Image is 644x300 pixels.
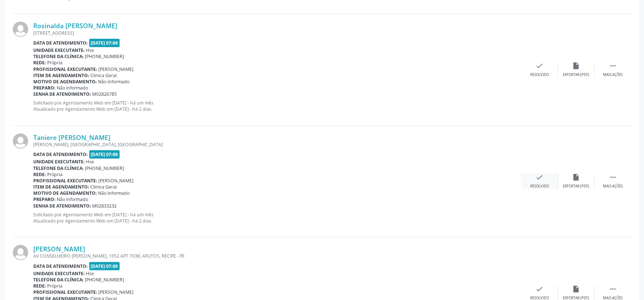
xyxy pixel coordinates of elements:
span: Não informado [98,79,130,85]
span: [PHONE_NUMBER] [85,53,124,60]
i:  [609,173,617,181]
b: Motivo de agendamento: [33,79,97,85]
b: Rede: [33,60,46,66]
i:  [609,285,617,293]
b: Unidade executante: [33,270,85,277]
i: insert_drive_file [572,285,580,293]
p: Solicitado por Agendamento Web em [DATE] - há um mês Atualizado por Agendamento Web em [DATE] - h... [33,212,521,224]
div: Exportar (PDF) [563,184,590,189]
span: [PHONE_NUMBER] [85,165,124,171]
span: Hse [86,47,94,53]
div: Resolvido [530,184,549,189]
span: [PHONE_NUMBER] [85,277,124,283]
b: Data de atendimento: [33,151,88,157]
b: Senha de atendimento: [33,91,91,97]
span: Não informado [57,196,88,202]
img: img [13,22,28,37]
span: [DATE] 07:00 [89,262,120,270]
span: Não informado [98,190,130,196]
b: Preparo: [33,196,56,202]
div: Mais ações [603,72,623,77]
span: Própria [48,60,63,66]
i: check [536,173,544,181]
i: insert_drive_file [572,173,580,181]
span: [PERSON_NAME] [99,66,134,72]
span: [DATE] 07:00 [89,39,120,47]
i: check [536,62,544,70]
b: Profissional executante: [33,289,97,295]
b: Rede: [33,283,46,289]
span: Hse [86,159,94,165]
b: Unidade executante: [33,159,85,165]
b: Profissional executante: [33,66,97,72]
img: img [13,245,28,260]
img: img [13,133,28,149]
span: Clinica Geral [91,184,117,190]
span: [DATE] 07:00 [89,150,120,159]
div: [PERSON_NAME], [GEOGRAPHIC_DATA], [GEOGRAPHIC_DATA] [33,141,521,148]
span: M02826785 [93,91,117,97]
i: insert_drive_file [572,62,580,70]
b: Data de atendimento: [33,263,88,269]
b: Item de agendamento: [33,72,89,79]
span: Própria [48,283,63,289]
span: M02833232 [93,203,117,209]
b: Senha de atendimento: [33,203,91,209]
b: Telefone da clínica: [33,165,84,171]
span: Clinica Geral [91,72,117,79]
b: Data de atendimento: [33,40,88,46]
span: Própria [48,171,63,178]
b: Unidade executante: [33,47,85,53]
p: Solicitado por Agendamento Web em [DATE] - há um mês Atualizado por Agendamento Web em [DATE] - h... [33,100,521,112]
b: Telefone da clínica: [33,53,84,60]
span: [PERSON_NAME] [99,178,134,184]
div: Resolvido [530,72,549,77]
span: [PERSON_NAME] [99,289,134,295]
b: Preparo: [33,85,56,91]
b: Rede: [33,171,46,178]
a: Taniere [PERSON_NAME] [33,133,110,141]
b: Telefone da clínica: [33,277,84,283]
a: [PERSON_NAME] [33,245,85,253]
i: check [536,285,544,293]
div: [STREET_ADDRESS] [33,30,521,36]
span: Hse [86,270,94,277]
b: Motivo de agendamento: [33,190,97,196]
div: Mais ações [603,184,623,189]
i:  [609,62,617,70]
b: Item de agendamento: [33,184,89,190]
span: Não informado [57,85,88,91]
a: Rosinalda [PERSON_NAME] [33,22,117,30]
b: Profissional executante: [33,178,97,184]
div: Exportar (PDF) [563,72,590,77]
div: AV CONSELHEIRO [PERSON_NAME], 1952 APT 703B, AFLITOS, RECIFE - PE [33,253,521,259]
